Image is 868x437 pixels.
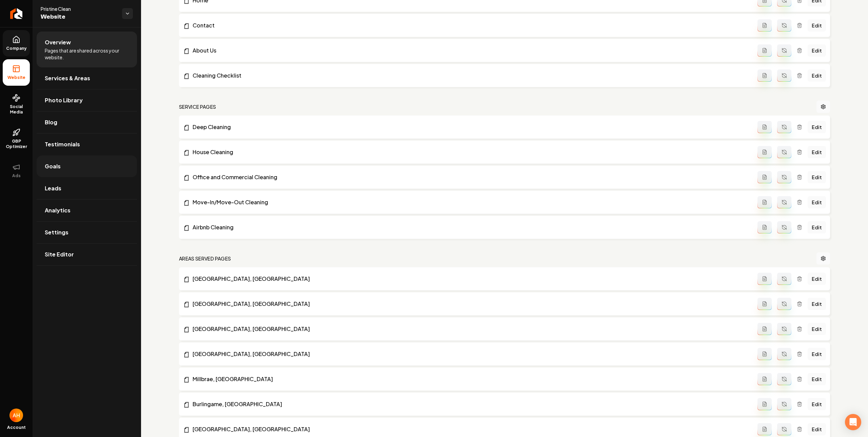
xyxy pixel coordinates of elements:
[183,400,757,408] a: Burlingame, [GEOGRAPHIC_DATA]
[183,21,757,29] a: Contact
[9,409,23,422] img: Anthony Hurgoi
[179,255,231,262] h2: Areas Served Pages
[757,373,772,385] button: Add admin page prompt
[183,350,757,358] a: [GEOGRAPHIC_DATA], [GEOGRAPHIC_DATA]
[808,121,826,133] a: Edit
[183,325,757,333] a: [GEOGRAPHIC_DATA], [GEOGRAPHIC_DATA]
[37,222,137,243] a: Settings
[45,162,61,170] span: Goals
[37,155,137,177] a: Goals
[9,173,23,179] span: Ads
[183,173,757,181] a: Office and Commercial Cleaning
[45,118,57,126] span: Blog
[757,221,772,233] button: Add admin page prompt
[37,244,137,265] a: Site Editor
[45,250,74,258] span: Site Editor
[5,75,28,80] span: Website
[45,184,61,192] span: Leads
[757,146,772,158] button: Add admin page prompt
[757,398,772,410] button: Add admin page prompt
[45,96,83,104] span: Photo Library
[757,171,772,183] button: Add admin page prompt
[37,178,137,199] a: Leads
[37,67,137,89] a: Services & Areas
[9,409,23,422] button: Open user button
[183,425,757,433] a: [GEOGRAPHIC_DATA], [GEOGRAPHIC_DATA]
[45,228,68,236] span: Settings
[10,8,23,19] img: Rebolt Logo
[7,425,26,430] span: Account
[37,89,137,111] a: Photo Library
[757,44,772,57] button: Add admin page prompt
[183,375,757,383] a: Millbrae, [GEOGRAPHIC_DATA]
[757,196,772,208] button: Add admin page prompt
[183,300,757,308] a: [GEOGRAPHIC_DATA], [GEOGRAPHIC_DATA]
[183,198,757,206] a: Move-In/Move-Out Cleaning
[757,348,772,360] button: Add admin page prompt
[757,19,772,32] button: Add admin page prompt
[41,5,117,12] span: Pristine Clean
[808,69,826,82] a: Edit
[808,373,826,385] a: Edit
[3,46,29,51] span: Company
[179,103,216,110] h2: Service Pages
[757,121,772,133] button: Add admin page prompt
[183,148,757,156] a: House Cleaning
[183,123,757,131] a: Deep Cleaning
[183,275,757,283] a: [GEOGRAPHIC_DATA], [GEOGRAPHIC_DATA]
[45,140,80,148] span: Testimonials
[37,200,137,221] a: Analytics
[3,123,30,155] a: GBP Optimizer
[808,298,826,310] a: Edit
[183,71,757,80] a: Cleaning Checklist
[808,323,826,335] a: Edit
[45,206,71,214] span: Analytics
[808,423,826,435] a: Edit
[757,298,772,310] button: Add admin page prompt
[808,19,826,32] a: Edit
[757,69,772,82] button: Add admin page prompt
[3,139,30,149] span: GBP Optimizer
[41,12,117,22] span: Website
[3,158,30,184] button: Ads
[45,38,71,46] span: Overview
[183,223,757,231] a: Airbnb Cleaning
[757,273,772,285] button: Add admin page prompt
[808,196,826,208] a: Edit
[45,47,129,61] span: Pages that are shared across your website.
[3,88,30,120] a: Social Media
[808,146,826,158] a: Edit
[37,133,137,155] a: Testimonials
[3,30,30,57] a: Company
[757,323,772,335] button: Add admin page prompt
[808,273,826,285] a: Edit
[183,46,757,55] a: About Us
[808,398,826,410] a: Edit
[3,104,30,115] span: Social Media
[808,221,826,233] a: Edit
[45,74,90,82] span: Services & Areas
[808,44,826,57] a: Edit
[808,171,826,183] a: Edit
[845,414,861,430] div: Open Intercom Messenger
[808,348,826,360] a: Edit
[757,423,772,435] button: Add admin page prompt
[37,111,137,133] a: Blog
